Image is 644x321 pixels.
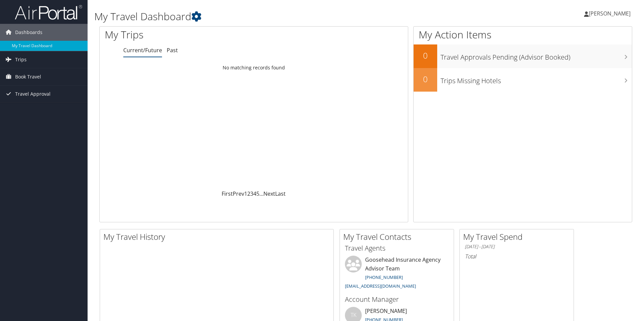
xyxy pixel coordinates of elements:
h1: My Action Items [414,28,632,42]
h3: Trips Missing Hotels [441,73,632,86]
span: Book Travel [15,68,41,85]
a: 0Trips Missing Hotels [414,68,632,92]
h1: My Trips [105,28,275,42]
a: First [222,190,233,197]
a: 0Travel Approvals Pending (Advisor Booked) [414,44,632,68]
span: [PERSON_NAME] [589,10,631,17]
a: 1 [244,190,247,197]
a: 3 [250,190,253,197]
h2: 0 [414,73,437,85]
span: Travel Approval [15,86,51,102]
a: 5 [256,190,259,197]
td: No matching records found [100,62,408,74]
a: Prev [233,190,244,197]
h6: [DATE] - [DATE] [465,244,569,250]
a: 4 [253,190,256,197]
a: Next [263,190,275,197]
a: [PERSON_NAME] [584,3,637,24]
a: Last [275,190,286,197]
a: 2 [247,190,250,197]
a: Past [167,46,178,54]
h3: Travel Agents [345,244,449,253]
h2: 0 [414,50,437,61]
img: airportal-logo.png [15,4,82,20]
span: Trips [15,51,27,68]
h6: Total [465,253,569,260]
a: Current/Future [123,46,162,54]
a: [EMAIL_ADDRESS][DOMAIN_NAME] [345,283,416,289]
h3: Account Manager [345,295,449,304]
li: Goosehead Insurance Agency Advisor Team [342,256,452,292]
span: … [259,190,263,197]
h2: My Travel Contacts [343,231,454,243]
h1: My Travel Dashboard [94,9,456,24]
h3: Travel Approvals Pending (Advisor Booked) [441,49,632,62]
a: [PHONE_NUMBER] [365,274,403,280]
h2: My Travel History [103,231,333,243]
span: Dashboards [15,24,42,41]
h2: My Travel Spend [463,231,574,243]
